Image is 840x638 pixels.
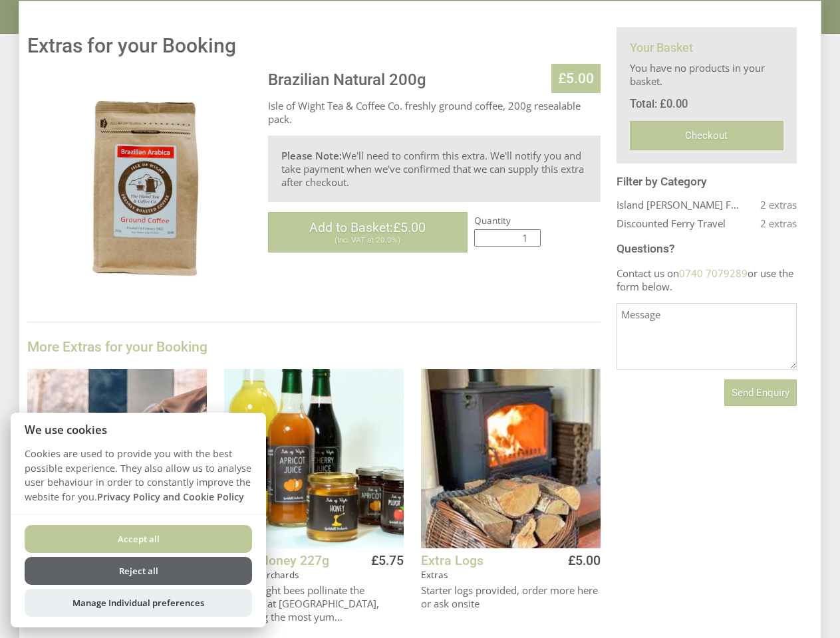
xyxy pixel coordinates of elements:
p: Isle of Wight Tea & Coffee Co. freshly ground coffee, 200g resealable pack. [268,99,601,126]
h3: Filter by Category [617,175,797,188]
h4: £5.75 [371,553,404,568]
h1: Brazilian Natural 200g [268,70,601,89]
a: 0740 7079289 [679,266,748,280]
p: We'll need to confirm this extra. We'll notify you and take payment when we've confirmed that we ... [281,149,587,189]
h2: £5.00 [551,64,601,93]
p: Isle of Wight bees pollinate the orchards at [GEOGRAPHIC_DATA], providing the most yum... [224,584,404,629]
a: Privacy Policy and Cookie Policy [97,490,244,503]
label: Quantity [474,215,601,227]
h4: Total: £0.00 [630,98,783,110]
span: (Inc. VAT at 20.0%) [335,235,400,245]
button: Accept all [25,525,252,553]
button: Add to Basket:£5.00 (Inc. VAT at 20.0%) [268,212,468,253]
a: Extras [421,569,448,581]
img: Brazilian Natural 200g [27,70,257,300]
p: 2 extras [743,198,797,211]
p: 2 extras [743,217,797,230]
button: Reject all [25,557,252,585]
span: Add to Basket: [309,220,426,235]
button: Send Enquiry [724,379,797,406]
p: You have no products in your basket. [630,61,783,88]
a: Your Basket [630,41,693,54]
h2: We use cookies [11,423,266,436]
p: Starter logs provided, order more here or ask onsite [421,584,601,629]
button: Manage Individual preferences [25,589,252,617]
h4: £5.00 [568,553,601,568]
a: Extra Logs [421,553,484,568]
a: Island [PERSON_NAME] Fresh Produce [617,198,743,211]
a: Local Honey 227g [224,553,329,568]
a: More Extras for your Booking [27,339,208,355]
span: £5.00 [393,220,426,235]
strong: Please Note: [281,149,342,162]
a: Checkout [630,121,783,150]
p: Cookies are used to provide you with the best possible experience. They also allow us to analyse ... [11,447,266,514]
p: Contact us on or use the form below. [617,266,797,293]
img: Local Honey 227g [224,369,404,548]
img: Extra Logs [421,369,601,548]
h3: Questions? [617,242,797,255]
img: India Monsoon Malabar 200g [27,369,207,548]
span: Send Enquiry [732,387,789,399]
a: Extras for your Booking [27,34,236,57]
a: Discounted Ferry Travel [617,217,743,230]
